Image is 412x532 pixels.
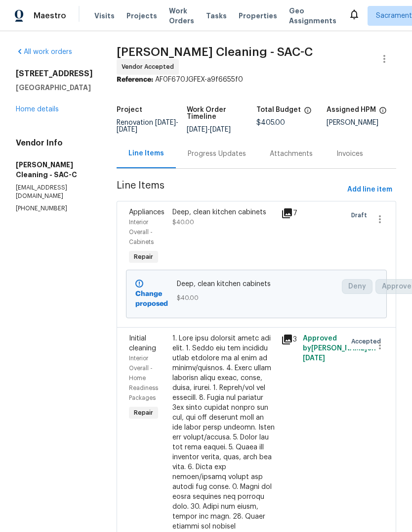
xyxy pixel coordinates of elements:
[117,181,343,199] span: Line Items
[187,106,257,120] h5: Work Order Timeline
[289,6,336,26] span: Geo Assignments
[187,126,231,133] span: -
[210,126,231,133] span: [DATE]
[34,11,66,21] span: Maestro
[128,148,164,158] div: Line Items
[239,11,277,21] span: Properties
[303,335,376,362] span: Approved by [PERSON_NAME] on
[256,106,301,113] h5: Total Budget
[379,106,387,119] span: The hpm assigned to this work order.
[16,204,93,213] p: [PHONE_NUMBER]
[129,219,154,245] span: Interior Overall - Cabinets
[327,106,376,113] h5: Assigned HPM
[16,160,93,180] h5: [PERSON_NAME] Cleaning - SAC-C
[130,252,157,262] span: Repair
[94,11,115,21] span: Visits
[16,48,72,55] a: All work orders
[16,69,93,79] h2: [STREET_ADDRESS]
[304,106,312,119] span: The total cost of line items that have been proposed by Opendoor. This sum includes line items th...
[130,408,157,418] span: Repair
[177,279,336,289] span: Deep, clean kitchen cabinets
[129,335,156,352] span: Initial cleaning
[117,76,153,83] b: Reference:
[117,119,178,133] span: -
[129,355,158,401] span: Interior Overall - Home Readiness Packages
[336,149,363,159] div: Invoices
[16,106,59,113] a: Home details
[303,355,325,362] span: [DATE]
[188,149,246,159] div: Progress Updates
[347,184,392,196] span: Add line item
[117,119,178,133] span: Renovation
[172,207,275,217] div: Deep, clean kitchen cabinets
[351,210,371,220] span: Draft
[342,279,372,294] button: Deny
[16,184,93,200] p: [EMAIL_ADDRESS][DOMAIN_NAME]
[177,293,336,303] span: $40.00
[343,181,396,199] button: Add line item
[117,46,313,58] span: [PERSON_NAME] Cleaning - SAC-C
[187,126,207,133] span: [DATE]
[155,119,176,126] span: [DATE]
[270,149,313,159] div: Attachments
[327,119,397,126] div: [PERSON_NAME]
[16,138,93,148] h4: Vendor Info
[117,106,142,113] h5: Project
[126,11,157,21] span: Projects
[169,6,194,26] span: Work Orders
[135,290,168,307] b: Change proposed
[281,207,297,219] div: 7
[117,75,396,85] div: AF0F670JGFEX-a9f6655f0
[351,337,385,346] span: Accepted
[122,62,178,72] span: Vendor Accepted
[129,209,165,216] span: Appliances
[256,119,285,126] span: $405.00
[117,126,137,133] span: [DATE]
[172,219,194,225] span: $40.00
[206,12,227,19] span: Tasks
[16,83,93,93] h5: [GEOGRAPHIC_DATA]
[281,334,297,345] div: 3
